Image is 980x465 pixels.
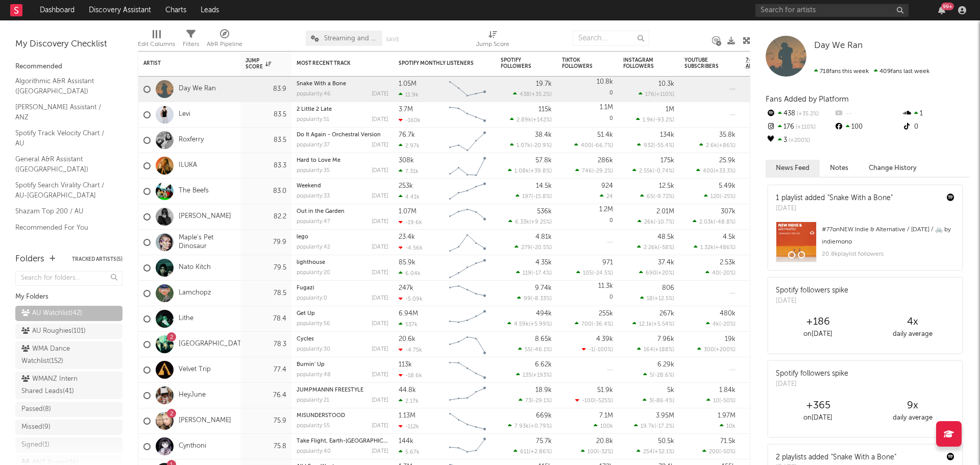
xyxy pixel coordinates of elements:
div: 1 playlist added [776,193,893,204]
a: Lithe [179,314,193,323]
div: 76.7k [399,132,415,138]
a: Weekend [297,183,321,189]
div: 0 [562,281,613,306]
div: 99 + [941,3,954,10]
a: JUMPMANNN FREESTYLE [297,387,363,393]
span: 1.32k [700,245,714,251]
span: +35.2 % [795,111,819,117]
span: 1.9k [643,117,653,123]
a: Nato Kitch [179,263,211,272]
div: ( ) [699,142,736,149]
div: 1M [666,106,674,113]
div: 14.5k [536,183,552,189]
div: 494k [536,310,552,317]
span: 438 [520,92,530,97]
div: ( ) [516,270,552,276]
div: 2.01M [656,208,674,215]
div: popularity: 46 [297,91,331,97]
div: 2 Little 2 Late [297,107,388,112]
div: [DATE] [372,91,388,97]
div: 115k [538,106,552,113]
div: 971 [602,259,613,266]
div: 85.9k [399,259,415,266]
a: Day We Ran [814,41,863,51]
div: -5.09k [399,296,423,302]
div: 1.07M [399,208,416,215]
span: 18 [647,296,653,302]
div: 57.8k [535,157,552,164]
div: Jump Score [476,26,509,55]
button: News Feed [766,160,820,177]
div: ( ) [507,321,552,327]
div: # 77 on NEW Indie & Alternative / [DATE] / 🚲 by indiemono [822,224,954,248]
span: 65 [647,194,653,200]
svg: Chart title [445,230,491,255]
div: 11.9k [399,91,419,98]
div: ( ) [516,193,552,200]
div: Edit Columns [138,26,175,55]
a: General A&R Assistant ([GEOGRAPHIC_DATA]) [15,154,112,175]
div: 35.8k [719,132,736,138]
span: +39.8 % [530,168,550,174]
span: +110 % [794,125,816,130]
div: [DATE] [372,193,388,199]
div: 1 [902,107,970,120]
a: ILUKA [179,161,197,170]
div: AU Roughies ( 101 ) [21,325,86,337]
a: Day We Ran [179,85,216,93]
a: 2 Little 2 Late [297,107,332,112]
div: Weekend [297,183,388,189]
div: 48.5k [657,234,674,240]
div: 6.04k [399,270,421,277]
div: 134k [660,132,674,138]
a: Hard to Love Me [297,158,340,163]
div: lego [297,234,388,240]
div: Edit Columns [138,38,175,51]
svg: Chart title [445,153,491,179]
div: ( ) [632,167,674,174]
span: -66.7 % [593,143,611,149]
span: +12.5 % [654,296,673,302]
div: ( ) [636,116,674,123]
div: -- [834,107,901,120]
div: [DATE] [372,142,388,148]
div: ( ) [637,244,674,251]
div: 37.4k [658,259,674,266]
a: [PERSON_NAME] Assistant / ANZ [15,102,112,123]
span: -93.2 % [655,117,673,123]
span: -24.5 % [594,271,611,276]
button: Save [386,37,399,42]
div: ( ) [510,116,552,123]
div: ( ) [517,295,552,302]
div: 79.5 [246,262,286,274]
div: 176 [766,120,834,134]
button: 99+ [938,6,945,14]
svg: Chart title [445,255,491,281]
div: 82.2 [246,211,286,223]
span: -17.4 % [533,271,550,276]
a: Spotify Search Virality Chart / AU-[GEOGRAPHIC_DATA] [15,180,112,201]
div: Do It Again - Orchestral Version [297,132,388,138]
div: 83.3 [246,160,286,172]
div: [DATE] [372,296,388,301]
div: Filters [183,26,199,55]
span: -25 % [721,194,734,200]
div: 12.5k [659,183,674,189]
span: 400 [703,168,714,174]
div: 83.0 [246,185,286,198]
div: 78.4 [246,313,286,325]
a: The Beefs [179,187,209,195]
div: Fugazi [297,285,388,291]
div: 10.3k [658,81,674,87]
div: 307k [721,208,736,215]
span: +486 % [715,245,734,251]
div: Spotify followers spike [776,285,848,296]
button: Notes [820,160,859,177]
div: ( ) [704,193,736,200]
div: 38.4k [535,132,552,138]
div: [DATE] [372,219,388,225]
span: -20.5 % [532,245,550,251]
a: "Snake With a Bone" [831,454,896,461]
div: 5.49k [719,183,736,189]
div: +186 [771,316,865,328]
